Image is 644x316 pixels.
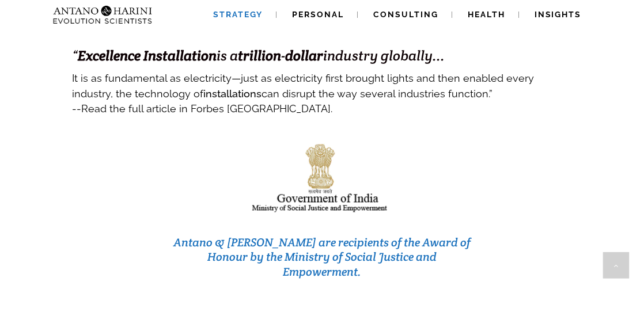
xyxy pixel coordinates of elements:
[251,141,393,215] img: india-logo1
[292,10,344,19] span: Personal
[238,47,281,64] strong: trillion
[78,47,217,64] strong: Excellence Installation
[72,72,534,99] span: It is as fundamental as electricity—just as electricity first brought lights and then enabled eve...
[81,102,332,115] span: Read the full article in Forbes [GEOGRAPHIC_DATA].
[72,47,445,64] span: “ is a - industry globally...
[373,10,438,19] span: Consulting
[535,10,582,19] span: Insights
[81,96,332,117] a: Read the full article in Forbes [GEOGRAPHIC_DATA].
[203,87,262,100] strong: installations
[170,236,474,280] h3: Antano & [PERSON_NAME] are recipients of the Award of Honour by the Ministry of Social Justice an...
[285,47,323,64] strong: dollar
[72,102,81,115] span: --
[213,10,263,19] span: Strategy
[468,10,505,19] span: Health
